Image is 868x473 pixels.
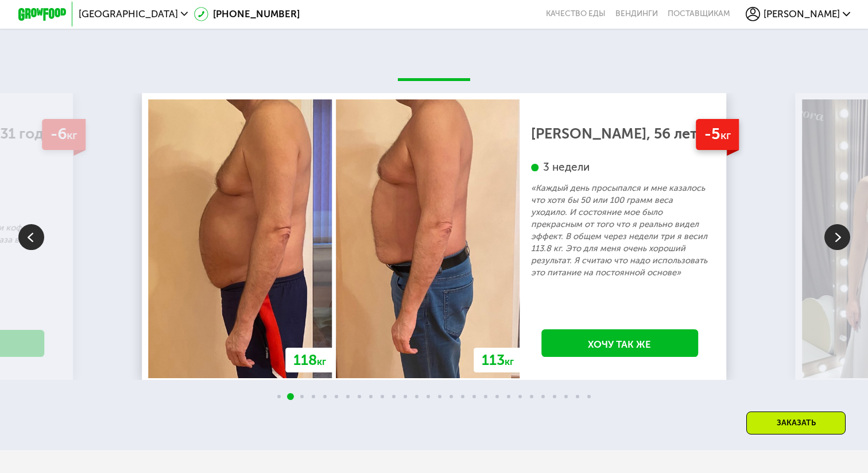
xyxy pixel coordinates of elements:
[746,412,846,434] div: Заказать
[541,329,698,356] a: Хочу так же
[764,9,840,19] span: [PERSON_NAME]
[824,224,850,250] img: Slide right
[18,224,44,250] img: Slide left
[317,356,326,367] span: кг
[67,128,77,142] span: кг
[505,356,514,367] span: кг
[546,9,606,19] a: Качество еды
[474,348,521,372] div: 113
[79,9,178,19] span: [GEOGRAPHIC_DATA]
[668,9,730,19] div: поставщикам
[531,160,708,174] div: 3 недели
[720,128,731,142] span: кг
[286,348,334,372] div: 118
[615,9,658,19] a: Вендинги
[194,7,300,21] a: [PHONE_NUMBER]
[42,119,85,150] div: -6
[531,182,708,279] p: «Каждый день просыпался и мне казалось что хотя бы 50 или 100 грамм веса уходило. И состояние мое...
[531,128,708,140] div: [PERSON_NAME], 56 лет
[696,119,739,150] div: -5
